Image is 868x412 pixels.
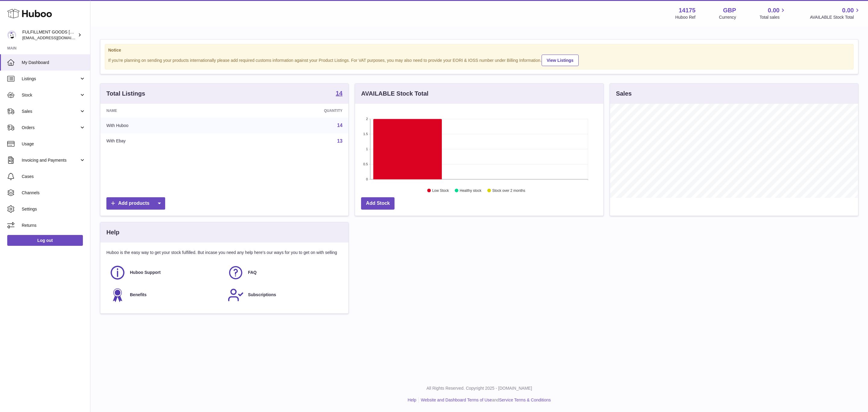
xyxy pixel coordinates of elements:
span: Invoicing and Payments [22,157,79,163]
div: Huboo Ref [675,14,696,20]
span: Sales [22,109,79,114]
span: Orders [22,125,79,131]
span: 0.00 [842,6,854,14]
div: If you're planning on sending your products internationally please add required customs informati... [108,54,850,66]
text: 0 [366,177,368,181]
div: Currency [719,14,736,20]
h3: AVAILABLE Stock Total [361,90,428,98]
h3: Sales [616,90,632,98]
h3: Help [106,228,119,236]
text: Stock over 2 months [492,189,525,193]
span: 0.00 [768,6,780,14]
td: With Ebay [100,133,231,149]
text: Healthy stock [460,189,482,193]
a: 14 [337,123,343,128]
th: Quantity [231,104,348,118]
a: View Listings [542,55,579,66]
h3: Total Listings [106,90,145,98]
strong: 14 [336,90,342,96]
text: 1.5 [363,132,368,136]
span: Usage [22,141,86,147]
span: Subscriptions [248,292,276,298]
span: [EMAIL_ADDRESS][DOMAIN_NAME] [22,35,89,40]
a: 0.00 Total sales [759,6,786,20]
span: AVAILABLE Stock Total [810,14,861,20]
span: Benefits [130,292,146,298]
p: All Rights Reserved. Copyright 2025 - [DOMAIN_NAME] [95,385,863,391]
span: Returns [22,223,86,228]
span: Huboo Support [130,270,161,275]
a: 14 [336,90,342,97]
th: Name [100,104,231,118]
span: Total sales [759,14,786,20]
p: Huboo is the easy way to get your stock fulfilled. But incase you need any help here's our ways f... [106,250,342,255]
a: FAQ [228,265,340,281]
a: Website and Dashboard Terms of Use [421,398,492,402]
text: 2 [366,117,368,121]
a: Help [408,398,417,402]
span: Cases [22,174,86,179]
a: Huboo Support [109,265,222,281]
span: Listings [22,76,79,82]
a: Add products [106,197,165,210]
span: Stock [22,92,79,98]
strong: GBP [723,6,736,14]
li: and [419,397,551,403]
text: Low Stock [432,189,449,193]
a: Service Terms & Conditions [499,398,551,402]
td: With Huboo [100,118,231,133]
a: 0.00 AVAILABLE Stock Total [810,6,861,20]
a: Benefits [109,287,222,303]
a: Add Stock [361,197,395,210]
a: 13 [337,138,343,144]
span: My Dashboard [22,60,86,65]
span: Channels [22,190,86,196]
strong: 14175 [679,6,696,14]
text: 1 [366,147,368,151]
a: Subscriptions [228,287,340,303]
span: FAQ [248,270,257,275]
strong: Notice [108,47,850,53]
text: 0.5 [363,162,368,166]
a: Log out [7,235,83,246]
div: FULFILLMENT GOODS [GEOGRAPHIC_DATA] [22,29,77,41]
span: Settings [22,206,86,212]
img: sales@fulfillmentgoodsuk.com [7,30,16,40]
